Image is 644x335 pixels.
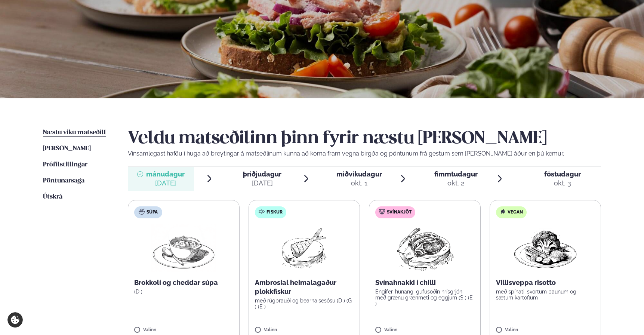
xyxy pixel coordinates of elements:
[43,128,106,137] a: Næstu viku matseðill
[259,209,265,215] img: fish.svg
[128,149,601,158] p: Vinsamlegast hafðu í huga að breytingar á matseðlinum kunna að koma fram vegna birgða og pöntunum...
[434,179,478,188] div: okt. 2
[146,170,185,178] span: mánudagur
[508,209,523,215] span: Vegan
[43,194,62,200] span: Útskrá
[434,170,478,178] span: fimmtudagur
[496,278,595,287] p: Villisveppa risotto
[134,278,233,287] p: Brokkolí og cheddar súpa
[243,179,281,188] div: [DATE]
[43,160,87,169] a: Prófílstillingar
[496,289,595,301] p: með spínati, svörtum baunum og sætum kartöflum
[243,170,281,178] span: þriðjudagur
[43,193,62,202] a: Útskrá
[134,289,233,295] p: (D )
[266,209,283,215] span: Fiskur
[379,209,385,215] img: pork.svg
[544,179,581,188] div: okt. 3
[336,179,382,188] div: okt. 1
[544,170,581,178] span: föstudagur
[146,179,185,188] div: [DATE]
[147,209,158,215] span: Súpa
[375,289,474,307] p: Engifer, hunang, gufusoðin hrísgrjón með grænu grænmeti og eggjum (S ) (E )
[43,176,84,185] a: Pöntunarsaga
[43,144,91,153] a: [PERSON_NAME]
[387,209,412,215] span: Svínakjöt
[255,298,354,310] p: með rúgbrauði og bearnaisesósu (D ) (G ) (E )
[43,129,106,136] span: Næstu viku matseðill
[512,224,578,272] img: Vegan.png
[500,209,506,215] img: Vegan.svg
[255,278,354,296] p: Ambrosial heimalagaður plokkfiskur
[375,278,474,287] p: Svínahnakki í chilli
[43,178,84,184] span: Pöntunarsaga
[336,170,382,178] span: miðvikudagur
[7,312,23,328] a: Cookie settings
[43,145,91,152] span: [PERSON_NAME]
[280,224,328,272] img: fish.png
[43,162,87,168] span: Prófílstillingar
[139,209,145,215] img: soup.svg
[392,224,458,272] img: Pork-Meat.png
[128,128,601,149] h2: Veldu matseðilinn þinn fyrir næstu [PERSON_NAME]
[151,224,216,272] img: Soup.png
